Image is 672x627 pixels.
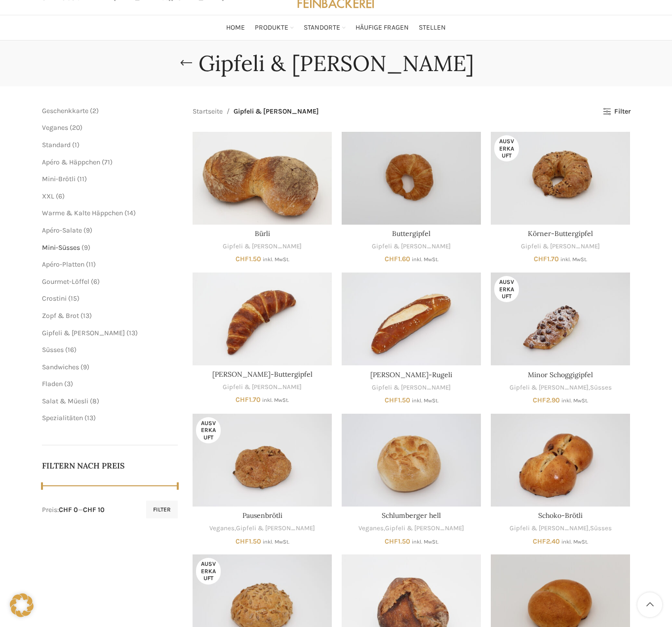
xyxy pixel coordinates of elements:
a: Bürli [193,132,332,225]
a: Schoko-Brötli [538,511,583,520]
span: 16 [68,346,74,354]
a: Veganes [358,524,384,533]
span: CHF [236,537,249,546]
bdi: 1.50 [236,255,261,263]
button: Filter [146,501,178,518]
a: Minor Schoggigipfel [528,370,593,379]
span: 11 [88,260,93,269]
span: Ausverkauft [196,558,221,584]
a: Produkte [255,18,294,38]
div: Main navigation [37,18,635,38]
div: Preis: — [42,505,105,515]
h1: Gipfeli & [PERSON_NAME] [198,50,474,77]
a: Standard [42,141,71,149]
a: Schoko-Brötli [491,414,630,507]
div: , [193,524,332,533]
span: 13 [129,329,135,337]
span: 13 [87,414,93,422]
span: 71 [104,158,110,166]
a: XXL [42,192,54,200]
a: Körner-Buttergipfel [491,132,630,225]
a: Gipfeli & [PERSON_NAME] [510,524,589,533]
a: Scroll to top button [637,592,662,617]
a: Gipfeli & [PERSON_NAME] [223,383,302,392]
bdi: 1.50 [385,396,410,404]
span: Apéro & Häppchen [42,158,100,166]
small: inkl. MwSt. [561,539,588,545]
a: Gipfeli & [PERSON_NAME] [521,242,600,251]
a: Schlumberger hell [382,511,441,520]
bdi: 1.70 [236,395,261,404]
div: , [342,524,481,533]
a: Minor Schoggigipfel [491,273,630,365]
span: 1 [75,141,77,149]
span: Produkte [255,23,288,33]
span: 9 [84,243,88,252]
a: Körner-Buttergipfel [528,229,593,238]
a: Laugen-Rugeli [342,273,481,365]
span: CHF [385,396,398,404]
span: CHF 10 [83,506,105,514]
span: Salat & Müesli [42,397,88,405]
a: Süsses [42,346,64,354]
a: Geschenkkarte [42,107,88,115]
span: Zopf & Brot [42,312,79,320]
a: Stellen [419,18,446,38]
a: Sandwiches [42,363,79,371]
span: 3 [67,380,71,388]
bdi: 1.50 [236,537,261,546]
a: Fladen [42,380,63,388]
a: Standorte [304,18,346,38]
small: inkl. MwSt. [560,256,587,263]
span: Veganes [42,123,68,132]
span: 11 [79,175,84,183]
bdi: 1.70 [534,255,559,263]
a: Veganes [209,524,235,533]
span: Ausverkauft [196,417,221,443]
span: CHF 0 [59,506,78,514]
span: CHF [236,255,249,263]
span: 15 [71,294,77,303]
span: CHF [385,537,398,546]
a: Warme & Kalte Häppchen [42,209,123,217]
a: Pausenbrötli [242,511,282,520]
a: Buttergipfel [342,132,481,225]
span: Gourmet-Löffel [42,277,89,286]
bdi: 1.50 [385,537,410,546]
a: Gipfeli & [PERSON_NAME] [372,242,451,251]
a: Laugen-Buttergipfel [193,273,332,365]
bdi: 2.90 [533,396,560,404]
span: Home [226,23,245,33]
a: Mini-Brötli [42,175,76,183]
a: [PERSON_NAME]-Rugeli [370,370,452,379]
a: Filter [603,108,630,116]
a: Apéro-Platten [42,260,84,269]
a: Spezialitäten [42,414,83,422]
span: 13 [83,312,89,320]
span: CHF [533,537,546,546]
span: Gipfeli & [PERSON_NAME] [234,106,319,117]
a: Gipfeli & [PERSON_NAME] [42,329,125,337]
a: Gipfeli & [PERSON_NAME] [236,524,315,533]
nav: Breadcrumb [193,106,319,117]
span: 2 [92,107,96,115]
div: , [491,383,630,392]
small: inkl. MwSt. [561,397,588,404]
a: Gipfeli & [PERSON_NAME] [223,242,302,251]
a: Mini-Süsses [42,243,80,252]
small: inkl. MwSt. [412,397,438,404]
span: Stellen [419,23,446,33]
span: Apéro-Salate [42,226,82,235]
a: Bürli [255,229,270,238]
a: Gipfeli & [PERSON_NAME] [372,383,451,392]
a: Buttergipfel [392,229,431,238]
span: Ausverkauft [494,276,519,302]
span: CHF [534,255,547,263]
h5: Filtern nach Preis [42,460,178,471]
